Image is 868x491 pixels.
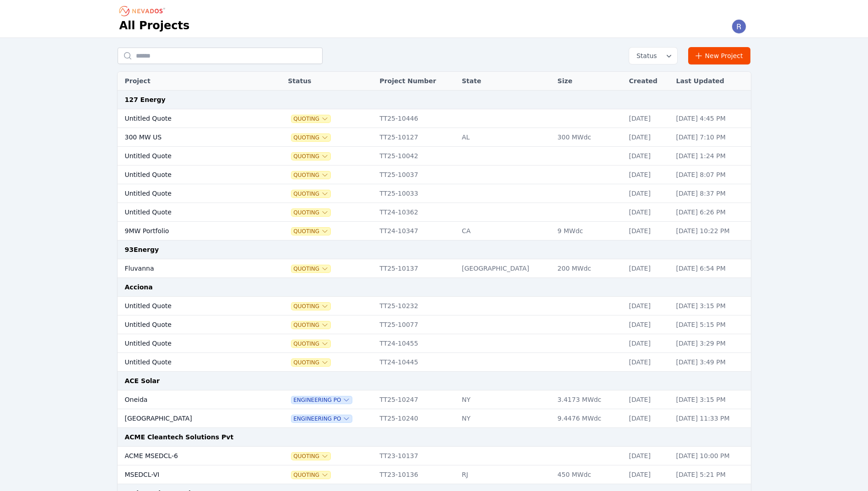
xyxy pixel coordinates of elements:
td: TT23-10137 [375,447,458,465]
td: [DATE] [625,259,672,278]
td: CA [457,222,553,240]
span: Quoting [291,303,330,310]
tr: OneidaEngineering POTT25-10247NY3.4173 MWdc[DATE][DATE] 3:15 PM [118,390,751,409]
button: Quoting [291,190,330,197]
td: [DATE] [625,447,672,465]
button: Engineering PO [291,415,352,422]
td: TT25-10033 [375,184,458,203]
td: [DATE] [625,184,672,203]
td: [DATE] 5:21 PM [672,465,751,484]
td: Untitled Quote [118,165,261,184]
th: Created [625,72,672,91]
td: [DATE] 7:10 PM [672,128,751,147]
td: TT24-10445 [375,353,458,372]
th: Size [553,72,624,91]
td: [DATE] 3:15 PM [672,297,751,315]
th: State [457,72,553,91]
tr: MSEDCL-VIQuotingTT23-10136RJ450 MWdc[DATE][DATE] 5:21 PM [118,465,751,484]
td: 450 MWdc [553,465,624,484]
td: Untitled Quote [118,297,261,315]
button: Quoting [291,453,330,460]
tr: Untitled QuoteQuotingTT25-10042[DATE][DATE] 1:24 PM [118,147,751,165]
td: Untitled Quote [118,184,261,203]
td: 200 MWdc [553,259,624,278]
button: Engineering PO [291,396,352,404]
td: [DATE] 6:54 PM [672,259,751,278]
span: Quoting [291,321,330,329]
td: [DATE] [625,334,672,353]
td: [GEOGRAPHIC_DATA] [457,259,553,278]
tr: FluvannaQuotingTT25-10137[GEOGRAPHIC_DATA]200 MWdc[DATE][DATE] 6:54 PM [118,259,751,278]
td: 9MW Portfolio [118,222,261,240]
td: RJ [457,465,553,484]
td: 9 MWdc [553,222,624,240]
img: Riley Caron [732,19,746,34]
td: TT24-10362 [375,203,458,222]
td: [DATE] [625,465,672,484]
td: TT23-10136 [375,465,458,484]
td: 127 Energy [118,91,751,109]
td: Oneida [118,390,261,409]
td: Untitled Quote [118,334,261,353]
button: Quoting [291,171,330,179]
td: 9.4476 MWdc [553,409,624,428]
td: [DATE] 3:49 PM [672,353,751,372]
td: TT25-10077 [375,315,458,334]
td: [DATE] [625,409,672,428]
td: ACME Cleantech Solutions Pvt [118,428,751,447]
td: [DATE] [625,147,672,165]
td: TT25-10232 [375,297,458,315]
td: TT25-10446 [375,109,458,128]
td: 300 MW US [118,128,261,147]
tr: Untitled QuoteQuotingTT24-10455[DATE][DATE] 3:29 PM [118,334,751,353]
td: Untitled Quote [118,353,261,372]
button: Quoting [291,340,330,347]
th: Status [283,72,375,91]
tr: 300 MW USQuotingTT25-10127AL300 MWdc[DATE][DATE] 7:10 PM [118,128,751,147]
td: [DATE] [625,353,672,372]
td: [DATE] 6:26 PM [672,203,751,222]
tr: Untitled QuoteQuotingTT25-10033[DATE][DATE] 8:37 PM [118,184,751,203]
td: [DATE] [625,109,672,128]
th: Last Updated [672,72,751,91]
td: 93Energy [118,240,751,259]
td: Untitled Quote [118,315,261,334]
td: 3.4173 MWdc [553,390,624,409]
td: TT25-10247 [375,390,458,409]
td: TT25-10240 [375,409,458,428]
td: Acciona [118,278,751,297]
td: TT24-10347 [375,222,458,240]
button: Quoting [291,228,330,235]
td: [DATE] [625,165,672,184]
span: Quoting [291,115,330,123]
button: Quoting [291,471,330,479]
a: New Project [688,47,751,64]
td: MSEDCL-VI [118,465,261,484]
tr: ACME MSEDCL-6QuotingTT23-10137[DATE][DATE] 10:00 PM [118,447,751,465]
tr: Untitled QuoteQuotingTT24-10362[DATE][DATE] 6:26 PM [118,203,751,222]
td: 300 MWdc [553,128,624,147]
span: Quoting [291,153,330,160]
td: [DATE] 4:45 PM [672,109,751,128]
td: TT25-10127 [375,128,458,147]
td: TT25-10042 [375,147,458,165]
td: [GEOGRAPHIC_DATA] [118,409,261,428]
tr: 9MW PortfolioQuotingTT24-10347CA9 MWdc[DATE][DATE] 10:22 PM [118,222,751,240]
span: Quoting [291,359,330,366]
button: Quoting [291,134,330,141]
h1: All Projects [119,18,190,33]
tr: Untitled QuoteQuotingTT25-10077[DATE][DATE] 5:15 PM [118,315,751,334]
td: [DATE] [625,315,672,334]
td: NY [457,390,553,409]
td: [DATE] [625,128,672,147]
td: [DATE] [625,390,672,409]
td: ACME MSEDCL-6 [118,447,261,465]
td: TT25-10137 [375,259,458,278]
td: [DATE] [625,203,672,222]
td: [DATE] 8:07 PM [672,165,751,184]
